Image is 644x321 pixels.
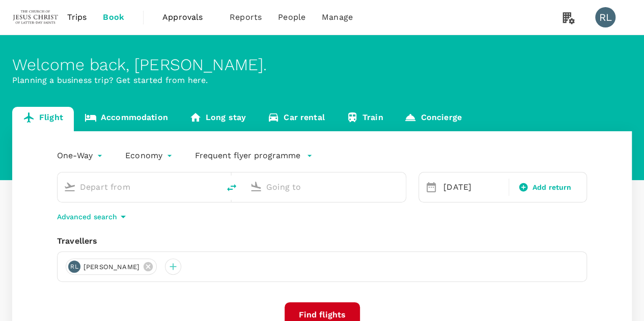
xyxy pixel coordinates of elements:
div: RL [68,260,80,273]
button: delete [219,176,244,200]
div: Travellers [57,235,587,247]
a: Train [335,107,394,131]
input: Going to [266,179,384,195]
span: [PERSON_NAME] [77,262,146,272]
p: Frequent flyer programme [195,150,300,162]
span: People [278,11,305,23]
span: Trips [67,11,87,23]
input: Depart from [80,179,198,195]
img: The Malaysian Church of Jesus Christ of Latter-day Saints [12,6,59,28]
a: Long stay [179,107,257,131]
button: Open [399,186,401,188]
div: [DATE] [439,177,507,197]
button: Frequent flyer programme [195,150,313,162]
a: Car rental [257,107,335,131]
span: Reports [230,11,262,23]
div: RL [595,7,615,27]
a: Accommodation [74,107,179,131]
div: RL[PERSON_NAME] [66,258,157,275]
button: Advanced search [57,211,129,223]
span: Book [103,11,124,23]
span: Manage [322,11,353,23]
p: Planning a business trip? Get started from here. [12,74,632,86]
div: Welcome back , [PERSON_NAME] . [12,55,632,74]
button: Open [212,186,214,188]
span: Add return [533,182,572,193]
div: Economy [125,148,175,164]
a: Concierge [394,107,472,131]
a: Flight [12,107,74,131]
p: Advanced search [57,212,117,222]
div: One-Way [57,148,105,164]
span: Approvals [162,11,213,23]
